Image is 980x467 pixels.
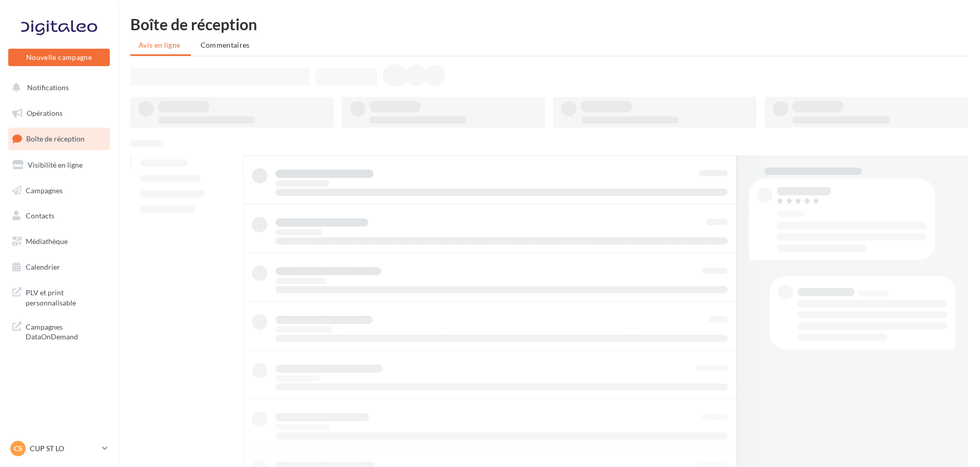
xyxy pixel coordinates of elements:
[130,16,968,32] div: Boîte de réception
[6,231,112,252] a: Médiathèque
[6,180,112,201] a: Campagnes
[26,262,60,271] span: Calendrier
[30,443,98,454] p: CUP ST LO
[28,160,83,169] span: Visibilité en ligne
[6,154,112,176] a: Visibilité en ligne
[26,211,54,220] span: Contacts
[26,186,63,194] span: Campagnes
[27,109,63,117] span: Opérations
[6,281,112,312] a: PLV et print personnalisable
[6,128,112,150] a: Boîte de réception
[26,320,106,342] span: Campagnes DataOnDemand
[26,134,85,143] span: Boîte de réception
[6,316,112,346] a: Campagnes DataOnDemand
[6,77,108,98] button: Notifications
[6,103,112,124] a: Opérations
[8,49,110,66] button: Nouvelle campagne
[201,40,250,49] span: Commentaires
[27,83,69,92] span: Notifications
[26,237,68,246] span: Médiathèque
[8,439,110,458] a: CS CUP ST LO
[6,205,112,227] a: Contacts
[26,286,106,308] span: PLV et print personnalisable
[14,443,23,454] span: CS
[6,256,112,278] a: Calendrier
